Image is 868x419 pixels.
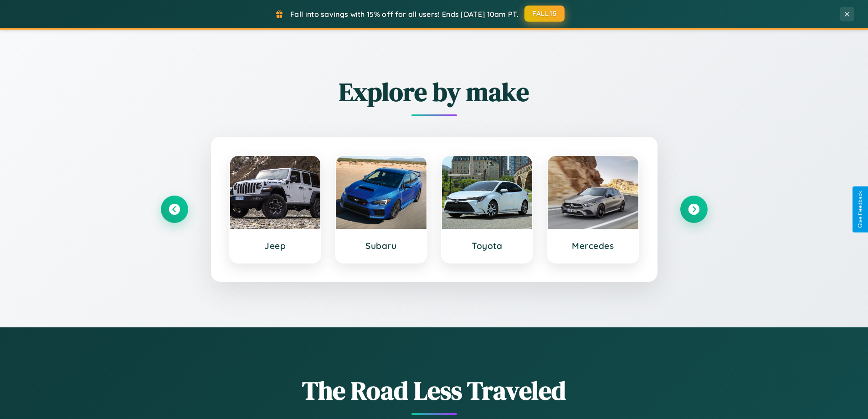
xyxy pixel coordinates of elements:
[161,74,708,109] h2: Explore by make
[239,240,312,251] h3: Jeep
[557,240,629,251] h3: Mercedes
[857,191,863,228] div: Give Feedback
[161,373,708,408] h1: The Road Less Traveled
[290,10,519,19] span: Fall into savings with 15% off for all users! Ends [DATE] 10am PT.
[345,240,417,251] h3: Subaru
[451,240,524,251] h3: Toyota
[524,5,565,22] button: FALL15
